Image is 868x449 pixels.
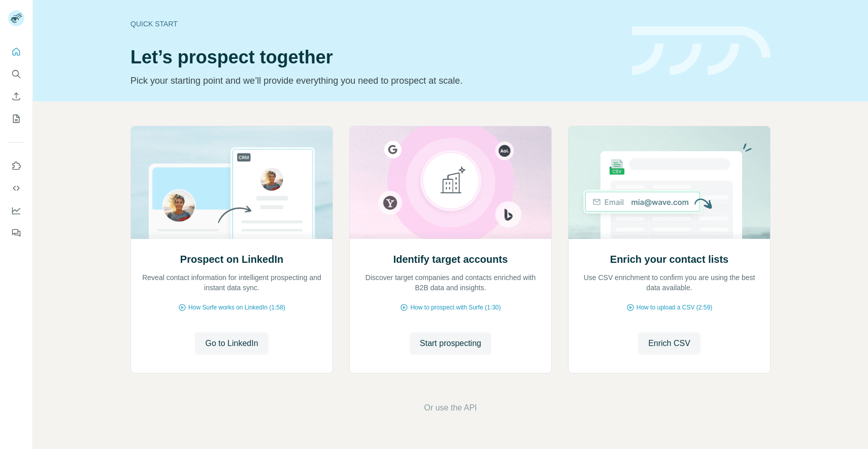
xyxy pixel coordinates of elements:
button: Enrich CSV [8,87,24,106]
img: Identify target accounts [349,126,552,239]
span: How to upload a CSV (2:59) [637,303,712,312]
button: Dashboard [8,201,24,220]
span: How to prospect with Surfe (1:30) [410,303,500,312]
button: Or use the API [424,402,477,414]
button: Quick start [8,43,24,61]
span: How Surfe works on LinkedIn (1:58) [188,303,285,312]
h2: Prospect on LinkedIn [180,252,283,266]
p: Discover target companies and contacts enriched with B2B data and insights. [360,272,541,293]
button: Use Surfe on LinkedIn [8,157,24,175]
p: Use CSV enrichment to confirm you are using the best data available. [579,272,760,293]
p: Pick your starting point and we’ll provide everything you need to prospect at scale. [130,74,620,88]
img: Enrich your contact lists [568,126,771,239]
button: Go to LinkedIn [195,332,268,355]
button: Use Surfe API [8,179,24,197]
p: Reveal contact information for intelligent prospecting and instant data sync. [141,272,322,293]
h2: Enrich your contact lists [610,252,728,266]
h1: Let’s prospect together [130,47,620,67]
span: Go to LinkedIn [205,337,258,350]
span: Enrich CSV [648,337,690,350]
button: Enrich CSV [638,332,700,355]
button: My lists [8,110,24,128]
button: Search [8,65,24,83]
button: Feedback [8,224,24,242]
img: Prospect on LinkedIn [130,126,333,239]
button: Start prospecting [410,332,491,355]
span: Start prospecting [420,337,481,350]
h2: Identify target accounts [393,252,508,266]
div: Quick start [130,19,620,29]
img: banner [632,26,771,76]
